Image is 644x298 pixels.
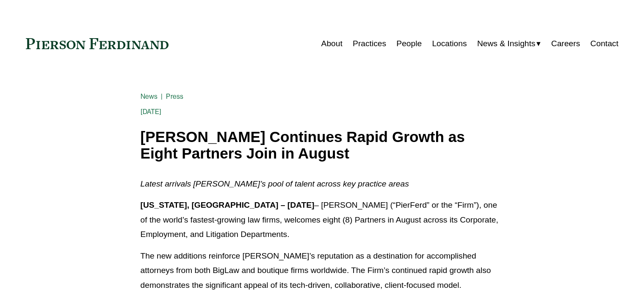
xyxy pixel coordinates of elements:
[477,36,536,51] span: News & Insights
[141,249,504,293] p: The new additions reinforce [PERSON_NAME]’s reputation as a destination for accomplished attorney...
[141,129,504,162] h1: [PERSON_NAME] Continues Rapid Growth as Eight Partners Join in August
[141,179,409,188] em: Latest arrivals [PERSON_NAME]’s pool of talent across key practice areas
[432,36,467,52] a: Locations
[590,36,618,52] a: Contact
[141,92,158,100] a: News
[321,36,343,52] a: About
[477,36,541,52] a: folder dropdown
[141,198,504,242] p: – [PERSON_NAME] (“PierFerd” or the “Firm”), one of the world’s fastest-growing law firms, welcome...
[141,201,315,209] strong: [US_STATE], [GEOGRAPHIC_DATA] – [DATE]
[551,36,580,52] a: Careers
[166,92,183,100] a: Press
[396,36,422,52] a: People
[141,108,162,116] span: [DATE]
[353,36,386,52] a: Practices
